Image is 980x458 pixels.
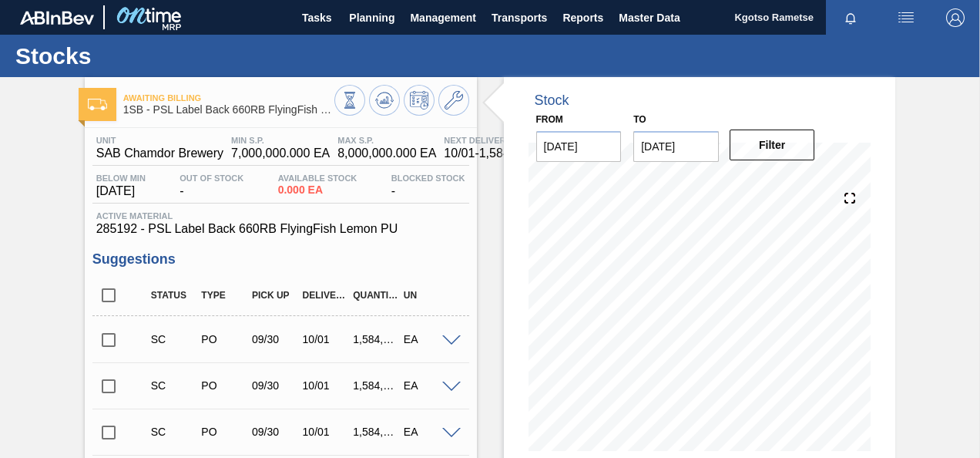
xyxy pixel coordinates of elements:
img: userActions [897,8,915,27]
div: Suggestion Created [147,426,201,438]
div: - [388,173,469,198]
span: Planning [349,8,394,27]
div: Type [197,290,251,301]
button: Update Chart [369,85,400,116]
button: Go to Master Data / General [438,85,469,116]
div: Purchase order [197,426,251,438]
div: Quantity [349,290,403,301]
span: 8,000,000.000 EA [337,146,436,160]
span: Reports [562,8,603,27]
span: Active Material [96,211,465,221]
div: Stock [535,93,569,109]
span: Transports [492,8,547,27]
h3: Suggestions [92,251,469,268]
div: 09/30/2025 [248,379,302,392]
input: mm/dd/yyyy [633,131,719,162]
span: Unit [96,136,223,145]
div: 10/01/2025 [299,333,353,345]
div: EA [400,379,454,392]
div: Purchase order [197,379,251,392]
div: EA [400,333,454,345]
span: MIN S.P. [231,136,330,145]
span: 10/01 - 1,584,000.000 EA [444,146,574,160]
img: TNhmsLtSVTkK8tSr43FrP2fwEKptu5GPRR3wAAAABJRU5ErkJggg== [20,11,94,25]
h1: Stocks [15,47,289,65]
div: Delivery [299,290,353,301]
span: SAB Chamdor Brewery [96,146,223,160]
span: MAX S.P. [337,136,436,145]
div: 10/01/2025 [299,379,353,392]
span: 0.000 EA [278,184,357,196]
div: Status [147,290,201,301]
div: 09/30/2025 [248,426,302,438]
div: UN [400,290,454,301]
img: Logout [946,8,965,27]
span: [DATE] [96,184,146,198]
span: Blocked Stock [391,173,465,183]
span: 285192 - PSL Label Back 660RB FlyingFish Lemon PU [96,222,465,236]
span: Next Delivery [444,136,574,145]
span: Tasks [300,8,334,27]
div: 09/30/2025 [248,333,302,345]
span: 7,000,000.000 EA [231,146,330,160]
div: Suggestion Created [147,379,201,392]
span: 1SB - PSL Label Back 660RB FlyingFish Lemon PU [123,104,334,116]
span: Master Data [619,8,680,27]
div: EA [400,426,454,438]
button: Stocks Overview [334,85,365,116]
img: Ícone [88,99,107,110]
button: Schedule Inventory [404,85,435,116]
button: Notifications [826,7,875,29]
span: Awaiting Billing [123,93,334,103]
button: Filter [730,130,815,160]
div: Purchase order [197,333,251,345]
label: From [536,114,563,125]
span: Out Of Stock [180,173,243,183]
input: mm/dd/yyyy [536,131,622,162]
span: Management [410,8,476,27]
div: 1,584,000.000 [349,333,403,345]
span: Below Min [96,173,146,183]
label: to [633,114,646,125]
div: Suggestion Created [147,333,201,345]
div: 1,584,000.000 [349,426,403,438]
span: Available Stock [278,173,357,183]
div: 1,584,000.000 [349,379,403,392]
div: Pick up [248,290,302,301]
div: 10/01/2025 [299,426,353,438]
div: - [176,173,247,198]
